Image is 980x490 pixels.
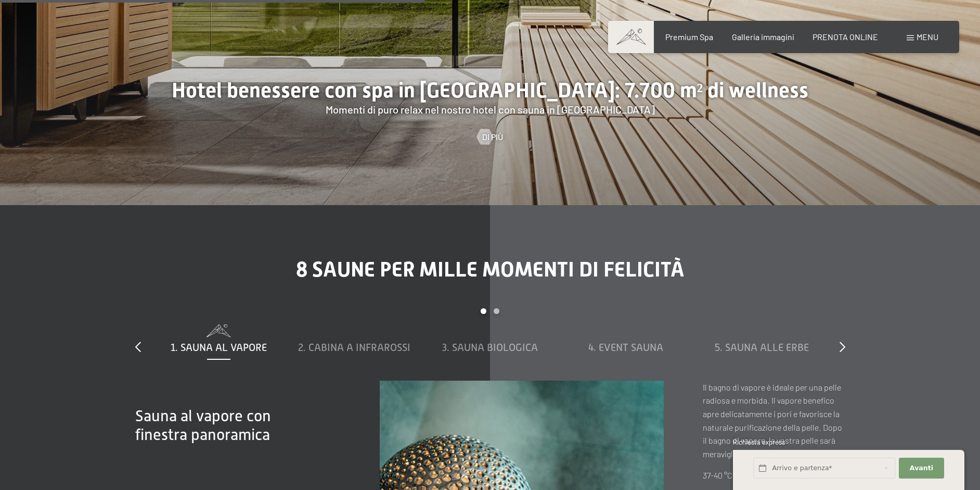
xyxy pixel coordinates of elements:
span: 2. Cabina a infrarossi [298,342,410,353]
span: 1. Sauna al vapore [171,342,267,353]
span: Sauna al vapore con finestra panoramica [135,407,271,444]
p: Il bagno di vapore è ideale per una pelle radiosa e morbida. Il vapore benefico apre delicatament... [703,381,845,461]
p: 37-40 °C [703,469,845,482]
span: Di più [482,131,503,143]
div: Carousel Pagination [151,308,830,324]
span: 4. Event Sauna [588,342,663,353]
a: Galleria immagini [732,32,794,42]
a: Premium Spa [665,32,713,42]
span: 8 saune per mille momenti di felicità [296,257,685,282]
span: Menu [917,32,938,42]
span: 5. Sauna alle erbe [715,342,809,353]
button: Avanti [899,458,944,479]
span: 3. Sauna biologica [442,342,538,353]
a: PRENOTA ONLINE [813,32,878,42]
div: Carousel Page 1 (Current Slide) [481,308,486,314]
span: Avanti [910,463,933,473]
div: Carousel Page 2 [494,308,499,314]
span: Richiesta express [733,438,785,446]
